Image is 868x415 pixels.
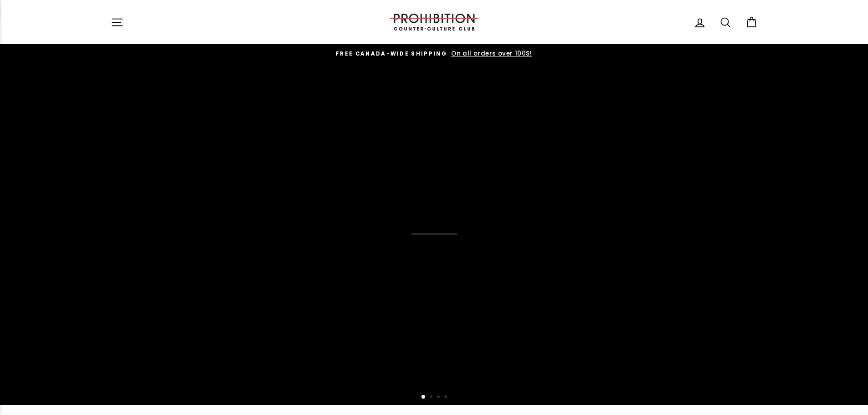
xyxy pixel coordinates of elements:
[430,395,434,400] button: 2
[449,49,532,58] span: On all orders over 100$!
[444,395,449,400] button: 4
[336,50,447,57] span: FREE CANADA-WIDE SHIPPING
[389,14,480,31] img: PROHIBITION COUNTER-CULTURE CLUB
[421,395,426,400] button: 1
[437,395,442,400] button: 3
[113,49,755,59] a: FREE CANADA-WIDE SHIPPING On all orders over 100$!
